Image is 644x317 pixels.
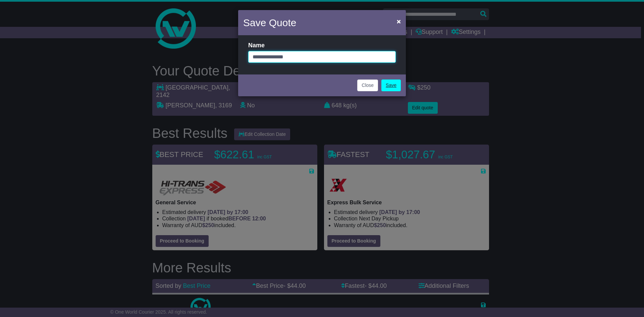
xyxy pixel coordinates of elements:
a: Save [381,80,401,91]
span: × [397,17,401,25]
button: Close [393,14,404,28]
label: Name [248,42,265,49]
button: Close [357,80,378,91]
h4: Save Quote [243,15,296,30]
